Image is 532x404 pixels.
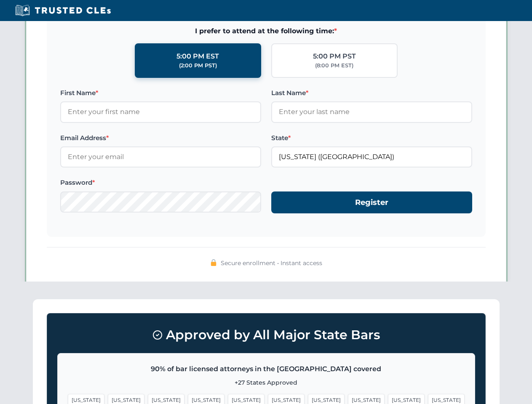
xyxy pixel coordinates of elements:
[271,88,472,98] label: Last Name
[68,364,465,375] p: 90% of bar licensed attorneys in the [GEOGRAPHIC_DATA] covered
[57,324,475,346] h3: Approved by All Major State Bars
[60,101,261,122] input: Enter your first name
[68,378,465,387] p: +27 States Approved
[176,51,219,62] div: 5:00 PM EST
[221,258,322,268] span: Secure enrollment • Instant access
[60,26,472,37] span: I prefer to attend at the following time:
[271,191,472,214] button: Register
[210,259,217,266] img: 🔒
[271,101,472,122] input: Enter your last name
[271,133,472,143] label: State
[60,133,261,143] label: Email Address
[60,88,261,98] label: First Name
[60,178,261,188] label: Password
[13,4,113,17] img: Trusted CLEs
[271,146,472,167] input: Arizona (AZ)
[315,61,353,70] div: (8:00 PM EST)
[60,146,261,167] input: Enter your email
[313,51,356,62] div: 5:00 PM PST
[179,61,217,70] div: (2:00 PM PST)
